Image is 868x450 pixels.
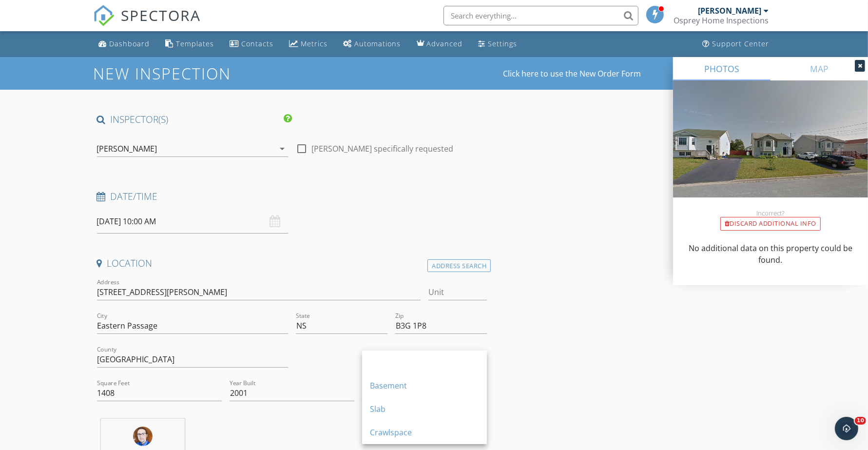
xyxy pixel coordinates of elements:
[97,113,292,126] h4: INSPECTOR(S)
[370,427,479,438] div: Crawlspace
[97,190,487,203] h4: Date/Time
[674,16,769,25] div: Osprey Home Inspections
[673,209,868,217] div: Incorrect?
[176,39,214,48] div: Templates
[720,217,821,231] div: Discard Additional info
[673,80,868,221] img: streetview
[488,39,518,48] div: Settings
[835,417,858,440] iframe: Intercom live chat
[311,144,453,154] label: [PERSON_NAME] specifically requested
[93,65,309,82] h1: New Inspection
[286,35,332,53] a: Metrics
[413,35,467,53] a: Advanced
[93,5,115,26] img: The Best Home Inspection Software - Spectora
[121,5,201,25] span: SPECTORA
[276,143,288,155] i: arrow_drop_down
[95,35,154,53] a: Dashboard
[698,6,762,16] div: [PERSON_NAME]
[370,380,479,391] div: Basement
[355,39,401,48] div: Automations
[673,57,771,80] a: PHOTOS
[162,35,218,53] a: Templates
[855,417,866,425] span: 10
[427,39,463,48] div: Advanced
[771,57,868,80] a: MAP
[444,6,638,25] input: Search everything...
[699,35,773,53] a: Support Center
[110,39,150,48] div: Dashboard
[97,210,288,234] input: Select date
[427,259,491,273] div: Address Search
[133,427,153,446] img: screenshot_20230701_132248_onedrive.jpg
[301,39,328,48] div: Metrics
[226,35,278,53] a: Contacts
[685,242,856,266] p: No additional data on this property could be found.
[340,35,405,53] a: Automations (Basic)
[93,13,201,34] a: SPECTORA
[370,403,479,415] div: Slab
[242,39,274,48] div: Contacts
[475,35,521,53] a: Settings
[97,144,157,153] div: [PERSON_NAME]
[503,70,641,78] a: Click here to use the New Order Form
[713,39,770,48] div: Support Center
[97,257,487,270] h4: Location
